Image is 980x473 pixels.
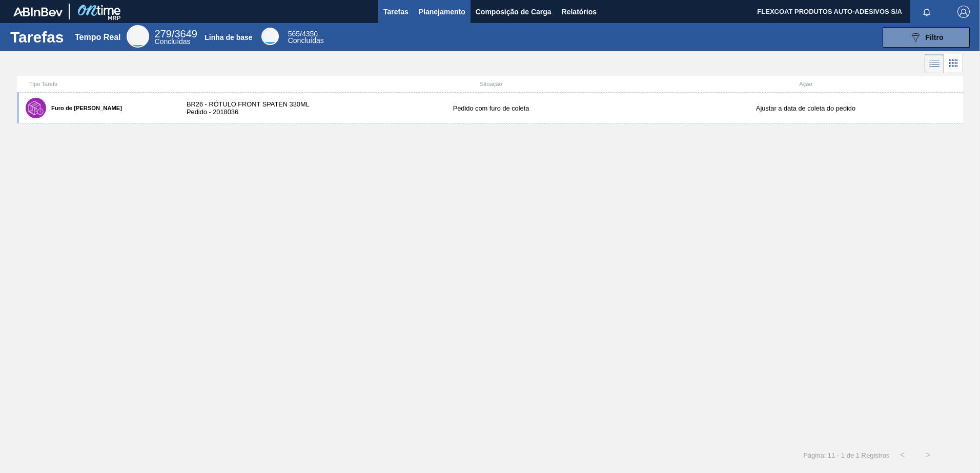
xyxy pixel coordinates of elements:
[155,28,197,39] span: /
[288,30,318,38] span: /
[803,451,831,459] span: Página: 1
[925,54,944,73] div: Visão em Lista
[288,30,300,38] span: 565
[155,30,197,45] div: Real Time
[831,451,889,459] span: 1 - 1 de 1 Registros
[883,27,970,48] button: Filtro
[127,25,149,48] div: Real Time
[476,6,552,18] span: Composição de Carga
[288,31,324,44] div: Base Line
[155,28,172,39] span: 279
[19,81,176,87] div: Tipo Tarefa
[302,30,318,38] font: 4350
[176,100,334,116] div: BR26 - RÓTULO FRONT SPATEN 330ML Pedido - 2018036
[75,33,121,42] div: Tempo Real
[13,7,63,16] img: TNhmsLtSVTkK8tSr43FrP2fwEKptu5GPRR3wAAAABJRU5ErkJggg==
[288,36,324,45] span: Concluídas
[383,6,409,18] span: Tarefas
[334,104,648,112] div: Pedido com furo de coleta
[910,5,943,19] button: Notificações
[562,6,597,18] span: Relatórios
[419,6,465,18] span: Planejamento
[334,81,648,87] div: Situação
[890,442,915,468] button: <
[648,104,963,112] div: Ajustar a data de coleta do pedido
[155,37,191,46] span: Concluídas
[46,105,122,111] label: Furo de [PERSON_NAME]
[926,33,944,41] span: Filtro
[174,28,197,39] font: 3649
[261,28,279,45] div: Base Line
[944,54,963,73] div: Visão em Cards
[205,33,252,41] div: Linha de base
[915,442,941,468] button: >
[957,6,970,18] img: Logout
[648,81,963,87] div: Ação
[10,31,64,43] h1: Tarefas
